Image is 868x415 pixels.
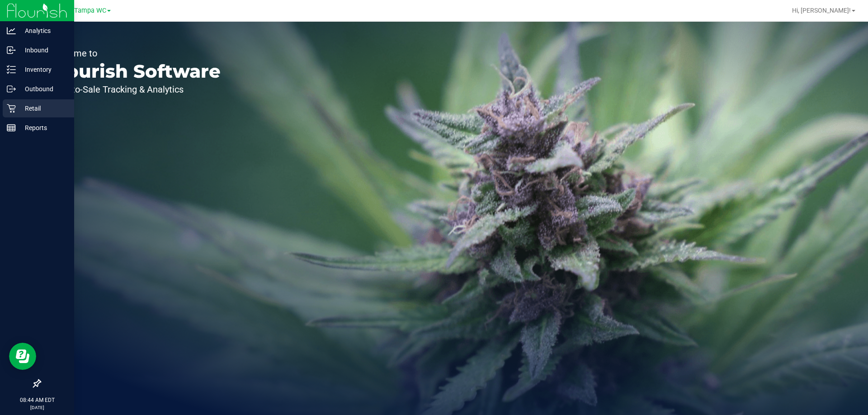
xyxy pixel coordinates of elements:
[4,404,70,411] p: [DATE]
[74,7,106,14] span: Tampa WC
[9,343,36,370] iframe: Resource center
[16,45,70,56] p: Inbound
[16,122,70,133] p: Reports
[7,26,16,35] inline-svg: Analytics
[16,64,70,75] p: Inventory
[16,84,70,94] p: Outbound
[7,123,16,132] inline-svg: Reports
[49,62,221,80] p: Flourish Software
[49,85,221,94] p: Seed-to-Sale Tracking & Analytics
[4,396,70,404] p: 08:44 AM EDT
[49,49,221,58] p: Welcome to
[16,103,70,114] p: Retail
[16,25,70,36] p: Analytics
[792,7,851,14] span: Hi, [PERSON_NAME]!
[7,65,16,74] inline-svg: Inventory
[7,46,16,55] inline-svg: Inbound
[7,104,16,113] inline-svg: Retail
[7,84,16,93] inline-svg: Outbound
